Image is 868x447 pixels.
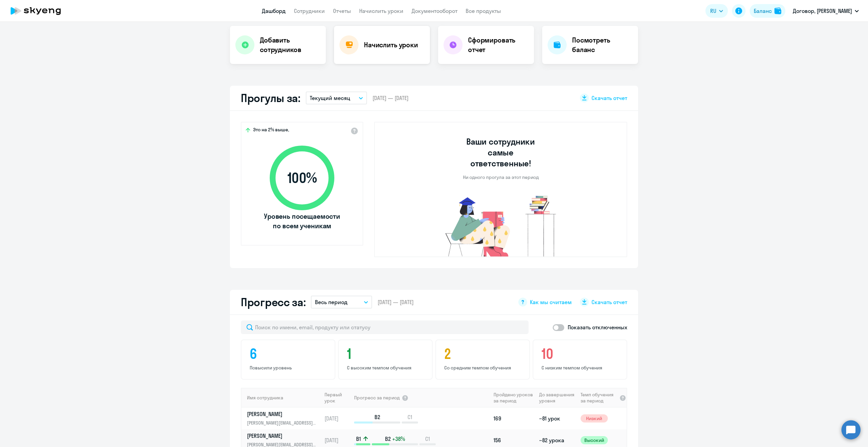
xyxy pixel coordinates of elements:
span: [DATE] — [DATE] [372,94,408,102]
a: Дашборд [262,7,286,14]
p: Со средним темпом обучения [444,365,523,371]
button: Текущий месяц [306,92,367,104]
button: Договор, [PERSON_NAME] [789,3,862,19]
a: Отчеты [333,7,351,14]
span: Скачать отчет [591,298,627,306]
img: balance [774,7,781,14]
span: Низкий [581,414,608,423]
img: no-truants [433,194,569,256]
p: Весь период [315,298,348,306]
th: Первый урок [322,388,353,408]
button: RU [705,4,728,18]
span: B2 [374,413,380,421]
p: Текущий месяц [310,94,350,102]
h2: Прогресс за: [241,295,305,309]
a: [PERSON_NAME][PERSON_NAME][EMAIL_ADDRESS][DOMAIN_NAME] [247,410,321,427]
span: Это на 2% выше, [253,127,289,135]
th: Имя сотрудника [241,388,322,408]
span: Высокий [581,436,608,444]
h4: Добавить сотрудников [260,35,320,54]
span: Как мы считаем [530,298,572,306]
span: Прогресс за период [354,395,400,401]
span: +38% [392,435,405,443]
span: [DATE] — [DATE] [378,298,414,306]
span: B2 [385,435,391,443]
h4: 2 [444,346,523,362]
a: Документооборот [412,7,457,14]
span: 100 % [263,170,341,186]
p: [PERSON_NAME] [247,432,317,440]
td: ~81 урок [536,408,578,429]
span: RU [710,7,716,15]
td: [DATE] [322,408,353,429]
h4: 10 [541,346,620,362]
div: Баланс [754,7,772,15]
p: [PERSON_NAME] [247,410,317,418]
span: Темп обучения за период [581,392,617,404]
span: B1 [356,435,361,443]
a: Все продукты [466,7,501,14]
span: Уровень посещаемости по всем ученикам [263,212,341,231]
p: [PERSON_NAME][EMAIL_ADDRESS][DOMAIN_NAME] [247,419,317,427]
a: Начислить уроки [359,7,403,14]
button: Балансbalance [750,4,785,18]
button: Весь период [311,296,372,309]
span: C1 [407,413,412,421]
th: Пройдено уроков за период [491,388,536,408]
h4: Сформировать отчет [468,35,529,54]
h4: Посмотреть баланс [572,35,633,54]
h3: Ваши сотрудники самые ответственные! [457,136,545,169]
p: С низким темпом обучения [541,365,620,371]
h2: Прогулы за: [241,91,300,105]
p: С высоким темпом обучения [347,365,426,371]
span: Скачать отчет [591,94,627,102]
a: Сотрудники [294,7,325,14]
h4: 1 [347,346,426,362]
td: 169 [491,408,536,429]
span: C1 [425,435,430,443]
p: Повысили уровень [250,365,329,371]
input: Поиск по имени, email, продукту или статусу [241,320,529,334]
h4: 6 [250,346,329,362]
p: Ни одного прогула за этот период [463,174,539,180]
p: Показать отключенных [568,323,627,331]
p: Договор, [PERSON_NAME] [793,7,852,15]
th: До завершения уровня [536,388,578,408]
h4: Начислить уроки [364,40,418,50]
